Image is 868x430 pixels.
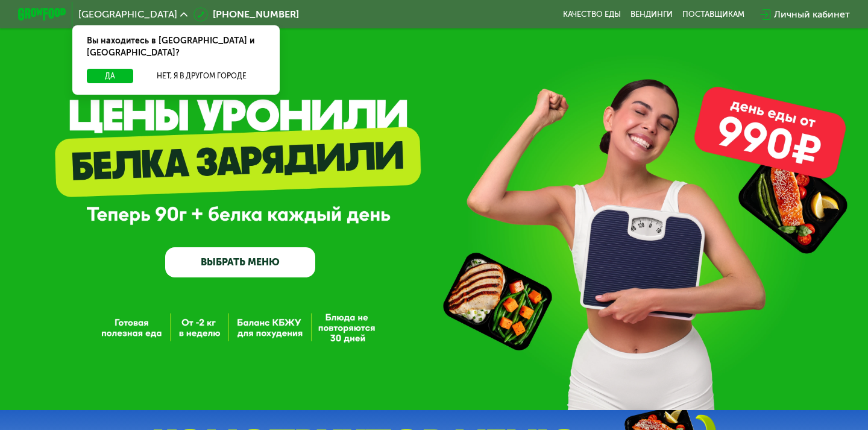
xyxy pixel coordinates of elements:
button: Да [87,69,133,83]
div: Вы находитесь в [GEOGRAPHIC_DATA] и [GEOGRAPHIC_DATA]? [72,25,280,69]
div: поставщикам [682,10,744,19]
span: [GEOGRAPHIC_DATA] [78,10,177,19]
button: Нет, я в другом городе [138,69,265,83]
div: Личный кабинет [774,7,850,22]
a: [PHONE_NUMBER] [193,7,299,22]
a: Вендинги [631,10,673,19]
a: ВЫБРАТЬ МЕНЮ [165,247,315,277]
a: Качество еды [563,10,621,19]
